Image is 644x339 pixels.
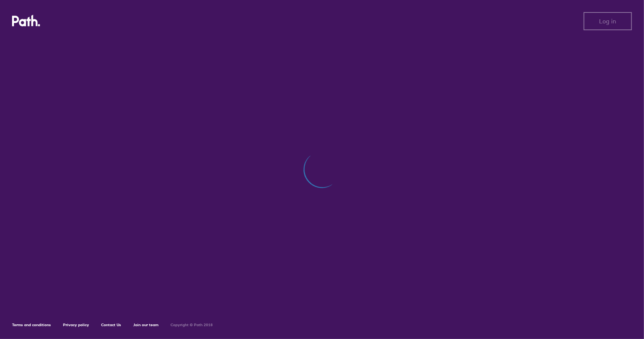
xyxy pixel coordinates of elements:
a: Contact Us [101,322,121,327]
button: Log in [584,12,632,30]
a: Join our team [133,322,158,327]
a: Privacy policy [63,322,89,327]
h6: Copyright © Path 2018 [171,323,213,327]
a: Terms and conditions [12,322,51,327]
span: Log in [599,18,616,25]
